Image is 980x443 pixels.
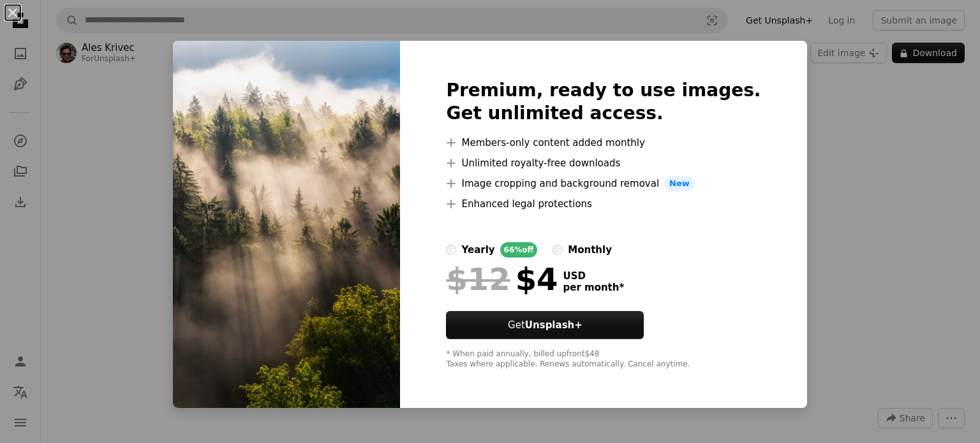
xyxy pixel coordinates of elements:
[461,242,494,258] div: yearly
[553,245,563,255] input: monthly
[568,242,612,258] div: monthly
[446,79,761,125] h2: Premium, ready to use images. Get unlimited access.
[563,270,624,282] span: USD
[446,311,644,339] button: GetUnsplash+
[563,282,624,293] span: per month *
[446,156,761,171] li: Unlimited royalty-free downloads
[500,242,538,258] div: 66% off
[446,245,456,255] input: yearly66%off
[525,319,583,331] strong: Unsplash+
[173,41,400,408] img: premium_photo-1669613317329-6a501820fa6c
[446,135,761,150] li: Members-only content added monthly
[446,263,510,296] span: $12
[446,196,761,212] li: Enhanced legal protections
[664,176,695,191] span: New
[446,263,558,296] div: $4
[446,349,761,370] div: * When paid annually, billed upfront $48 Taxes where applicable. Renews automatically. Cancel any...
[446,176,761,191] li: Image cropping and background removal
